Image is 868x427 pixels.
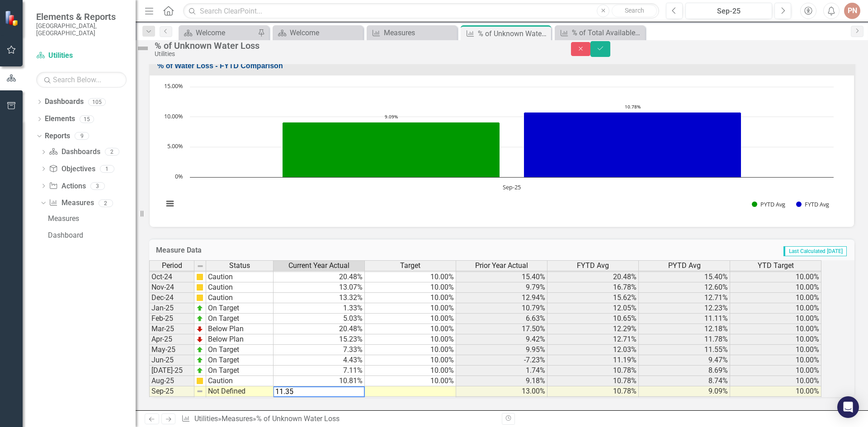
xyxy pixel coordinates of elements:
img: cBAA0RP0Y6D5n+AAAAAElFTkSuQmCC [196,284,203,291]
img: zOikAAAAAElFTkSuQmCC [196,315,203,322]
a: Reports [45,131,70,141]
td: Caution [206,282,274,293]
div: Welcome [290,27,361,38]
h3: Measure Data [156,246,443,254]
text: Sep-25 [503,183,521,191]
td: 12.03% [547,345,639,355]
td: 10.00% [730,334,821,345]
small: [GEOGRAPHIC_DATA], [GEOGRAPHIC_DATA] [36,22,127,37]
div: % of Unknown Water Loss [478,28,549,39]
td: 10.81% [274,376,365,386]
img: cBAA0RP0Y6D5n+AAAAAElFTkSuQmCC [196,294,203,301]
td: 11.11% [639,314,730,324]
td: 4.43% [274,355,365,366]
text: 0% [175,172,183,180]
td: 10.00% [365,376,456,386]
div: % of Total Available Drinking Water Capacity Utilization [572,27,643,38]
a: Measures [46,211,136,226]
td: 12.18% [639,324,730,334]
td: 7.11% [274,366,365,376]
img: 8DAGhfEEPCf229AAAAAElFTkSuQmCC [196,388,203,395]
g: PYTD Avg, bar series 1 of 2 with 1 bar. [283,122,500,177]
div: Welcome [196,27,255,38]
img: TnMDeAgwAPMxUmUi88jYAAAAAElFTkSuQmCC [196,325,203,333]
td: Not Defined [206,386,274,397]
td: 9.42% [456,334,547,345]
text: 10.00% [164,112,183,120]
td: 10.00% [730,314,821,324]
td: 10.78% [547,366,639,376]
span: Current Year Actual [288,262,349,270]
td: Caution [206,272,274,282]
td: 9.79% [456,282,547,293]
img: zOikAAAAAElFTkSuQmCC [196,357,203,364]
td: Apr-25 [149,334,194,345]
td: 9.18% [456,376,547,386]
span: YTD Target [758,262,794,270]
img: cBAA0RP0Y6D5n+AAAAAElFTkSuQmCC [196,377,203,385]
h3: % of Water Loss - FYTD Comparison [157,62,849,70]
td: 20.48% [274,324,365,334]
div: % of Unknown Water Loss [155,41,553,51]
td: 10.00% [365,314,456,324]
td: 10.00% [365,272,456,282]
td: 12.71% [639,293,730,303]
div: Measures [48,215,136,223]
td: 16.78% [547,282,639,293]
td: 20.48% [274,272,365,282]
td: Feb-25 [149,314,194,324]
span: Elements & Reports [36,11,127,22]
td: 13.00% [456,386,547,397]
td: 10.00% [730,282,821,293]
td: 20.48% [639,397,730,407]
td: 15.40% [456,272,547,282]
td: 10.00% [730,272,821,282]
span: PYTD Avg [668,262,701,270]
a: Measures [222,414,253,423]
td: On Target [206,345,274,355]
td: 6.63% [456,314,547,324]
path: Sep-25, 9.0925. PYTD Avg. [283,122,500,177]
td: Not Defined [206,397,274,407]
td: 10.78% [547,386,639,397]
td: 10.00% [730,355,821,366]
td: 10.00% [365,303,456,314]
span: Period [162,262,182,270]
td: Jan-25 [149,303,194,314]
a: % of Total Available Drinking Water Capacity Utilization [557,27,643,38]
td: 10.00% [730,366,821,376]
td: 9.95% [456,345,547,355]
input: Search ClearPoint... [183,3,659,19]
a: Utilities [36,51,127,61]
td: 10.00% [730,345,821,355]
div: 105 [88,98,106,106]
img: ClearPoint Strategy [4,10,20,26]
td: Caution [206,376,274,386]
td: 20.48% [547,272,639,282]
td: Oct-24 [149,272,194,282]
a: Elements [45,114,75,124]
div: Sep-25 [689,6,769,17]
td: 12.94% [456,293,547,303]
img: Not Defined [136,41,150,56]
td: 10.00% [365,282,456,293]
td: 12.05% [547,303,639,314]
input: Search Below... [36,72,127,88]
td: On Target [206,355,274,366]
td: On Target [206,366,274,376]
td: 13.07% [274,282,365,293]
div: » » [181,414,495,424]
div: Measures [384,27,455,38]
td: 10.78% [547,376,639,386]
button: PN [844,3,860,19]
td: 11.78% [639,334,730,345]
td: 10.00% [730,376,821,386]
svg: Interactive chart [159,82,838,218]
div: 9 [75,132,89,140]
td: 11.55% [639,345,730,355]
td: Mar-25 [149,324,194,334]
a: Measures [369,27,455,38]
td: 10.00% [365,293,456,303]
td: 9.09% [639,386,730,397]
td: 11.19% [547,355,639,366]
